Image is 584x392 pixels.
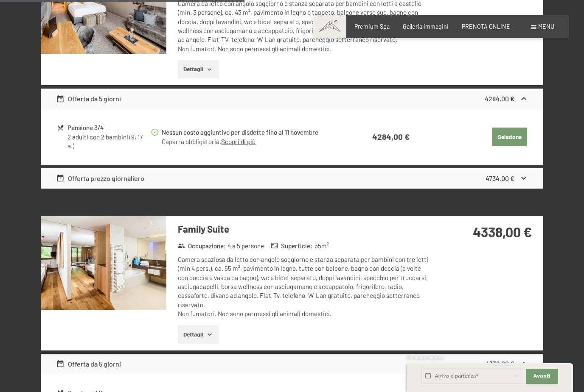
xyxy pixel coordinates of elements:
[56,94,121,104] div: Offerta da 5 giorni
[533,373,550,380] span: Avanti
[492,128,527,146] button: Seleziona
[41,168,543,189] div: Offerta prezzo giornaliero4734,00 €
[462,23,510,30] a: PRENOTA ONLINE
[271,242,313,250] strong: Superficie :
[354,23,390,30] a: Premium Spa
[178,325,219,344] button: Dettagli
[403,23,449,30] a: Galleria immagini
[177,242,226,250] strong: Occupazione :
[178,60,219,79] button: Dettagli
[473,224,532,240] strong: 4338,00 €
[56,359,121,369] div: Offerta da 5 giorni
[162,137,338,146] div: Caparra obbligatoria.
[56,173,145,183] div: Offerta prezzo giornaliero
[67,123,150,133] div: Pensione 3/4
[221,138,255,145] a: Scopri di più
[538,23,554,30] span: Menu
[485,95,514,103] strong: 4284,00 €
[372,132,410,142] strong: 4284,00 €
[178,255,430,318] div: Camera spaziosa da letto con angolo soggiorno e stanza separata per bambini con tre letti (min 4 ...
[178,222,430,236] h3: Family Suite
[67,133,150,151] div: 2 adulti con 2 bambini (9, 17 a.)
[407,355,444,360] span: Richiesta express
[162,128,338,137] div: Nessun costo aggiuntivo per disdette fino al 11 novembre
[41,216,166,310] img: mss_renderimg.php
[526,369,558,384] button: Avanti
[486,174,514,182] strong: 4734,00 €
[227,242,264,250] span: 4 a 5 persone
[314,242,329,250] span: 55 m²
[41,354,543,374] div: Offerta da 5 giorni4338,00 €
[41,89,543,109] div: Offerta da 5 giorni4284,00 €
